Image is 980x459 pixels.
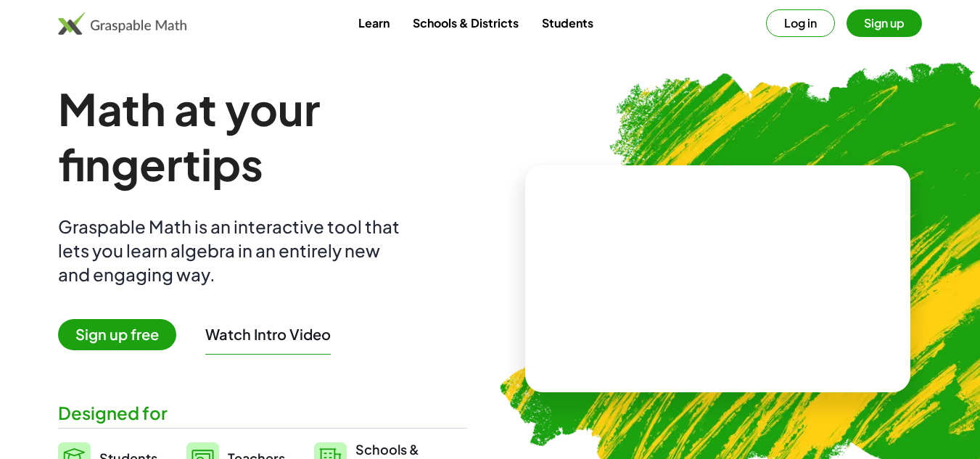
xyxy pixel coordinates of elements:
[530,9,605,36] a: Students
[847,9,922,37] button: Sign up
[58,215,406,286] div: Graspable Math is an interactive tool that lets you learn algebra in an entirely new and engaging...
[58,319,176,350] span: Sign up free
[58,81,467,191] h1: Math at your fingertips
[205,325,331,344] button: Watch Intro Video
[401,9,530,36] a: Schools & Districts
[609,224,826,333] video: What is this? This is dynamic math notation. Dynamic math notation plays a central role in how Gr...
[347,9,401,36] a: Learn
[58,401,467,425] div: Designed for
[766,9,835,37] button: Log in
